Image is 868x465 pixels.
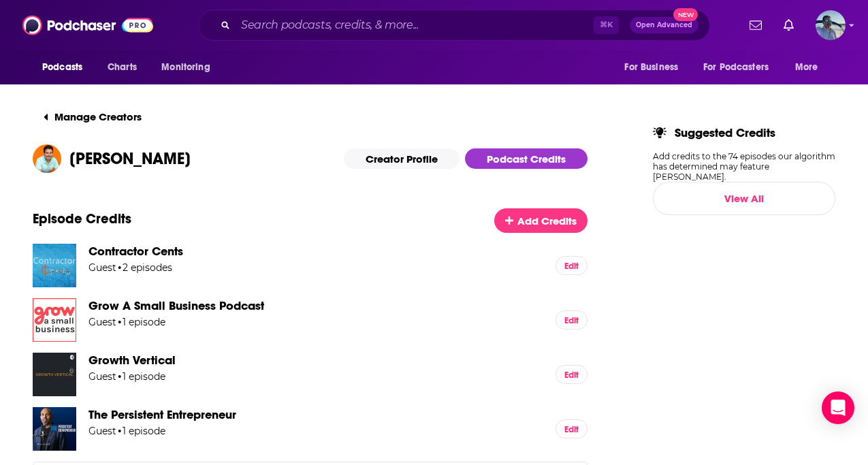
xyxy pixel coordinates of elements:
[99,54,145,80] a: Charts
[675,125,775,140] span: Suggested Credits
[33,407,76,451] img: Podcast Logo
[33,103,152,131] a: Manage Creators
[123,261,172,274] span: 2 episodes
[653,151,835,182] p: Add credits to the 74 episodes our algorithm has determined may feature [PERSON_NAME].
[123,316,165,328] span: 1 episode
[236,14,594,36] input: Search podcasts, credits, & more...
[89,244,183,259] a: Contractor Cents
[89,353,176,368] a: Growth Vertical
[615,54,695,80] button: open menu
[116,317,123,329] span: •
[795,58,818,77] span: More
[152,54,227,80] button: open menu
[653,182,835,215] a: View All
[786,54,835,80] button: open menu
[630,17,698,33] button: Open AdvancedNew
[116,426,123,438] span: •
[624,58,678,77] span: For Business
[556,419,588,438] a: Edit
[89,425,116,437] span: Guest
[33,144,61,173] img: Jason Kramer Photo
[556,256,588,275] a: Edit
[33,54,100,80] button: open menu
[673,8,698,21] span: New
[344,148,460,169] a: Creator Profile
[744,14,767,37] a: Show notifications dropdown
[89,370,116,383] span: Guest
[517,214,577,227] span: Add Credits
[33,144,191,173] a: Jason Kramer Photo[PERSON_NAME]
[556,365,588,384] a: Edit
[89,316,116,328] span: Guest
[594,16,619,34] span: ⌘ K
[816,10,846,40] img: User Profile
[89,407,236,422] a: The Persistent Entrepreneur
[123,370,165,383] span: 1 episode
[465,148,588,169] a: Podcast Credits
[42,58,82,77] span: Podcasts
[778,14,799,37] a: Show notifications dropdown
[33,298,76,342] img: Podcast Logo
[816,10,846,40] button: Show profile menu
[33,353,76,396] img: Podcast Logo
[33,210,131,227] p: Episode Credits
[494,208,588,233] a: Add Credits
[816,10,846,40] span: Logged in as JasonKramer_TheCRMguy
[636,22,692,29] span: Open Advanced
[822,391,854,424] div: Open Intercom Messenger
[123,425,165,437] span: 1 episode
[161,58,210,77] span: Monitoring
[69,148,191,169] span: [PERSON_NAME]
[108,58,137,77] span: Charts
[198,10,710,41] div: Search podcasts, credits, & more...
[703,58,769,77] span: For Podcasters
[33,244,76,287] img: Podcast Logo
[556,310,588,330] a: Edit
[694,54,788,80] button: open menu
[89,261,116,274] span: Guest
[22,12,153,38] img: Podchaser - Follow, Share and Rate Podcasts
[116,263,123,274] span: •
[89,298,264,313] a: Grow A Small Business Podcast
[116,372,123,383] span: •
